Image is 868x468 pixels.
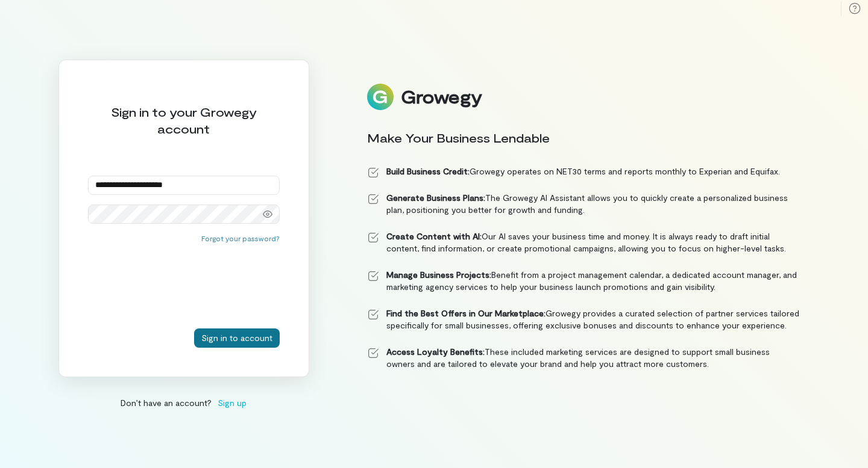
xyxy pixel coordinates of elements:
[367,269,800,293] li: Benefit from a project management calendar, a dedicated account manager, and marketing agency ser...
[367,129,800,146] div: Make Your Business Lendable
[367,346,800,370] li: These included marketing services are designed to support small business owners and are tailored ...
[201,233,280,243] button: Forgot your password?
[367,84,394,110] img: Logo
[88,103,280,137] div: Sign in to your Growegy account
[386,346,485,357] strong: Access Loyalty Benefits:
[367,165,800,177] li: Growegy operates on NET30 terms and reports monthly to Experian and Equifax.
[367,230,800,254] li: Our AI saves your business time and money. It is always ready to draft initial content, find info...
[218,396,247,409] span: Sign up
[386,269,491,280] strong: Manage Business Projects:
[367,307,800,331] li: Growegy provides a curated selection of partner services tailored specifically for small business...
[386,166,470,176] strong: Build Business Credit:
[58,396,309,409] div: Don’t have an account?
[386,231,482,241] strong: Create Content with AI:
[367,192,800,216] li: The Growegy AI Assistant allows you to quickly create a personalized business plan, positioning y...
[386,308,546,318] strong: Find the Best Offers in Our Marketplace:
[194,328,280,348] button: Sign in to account
[386,192,485,203] strong: Generate Business Plans:
[401,87,482,107] div: Growegy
